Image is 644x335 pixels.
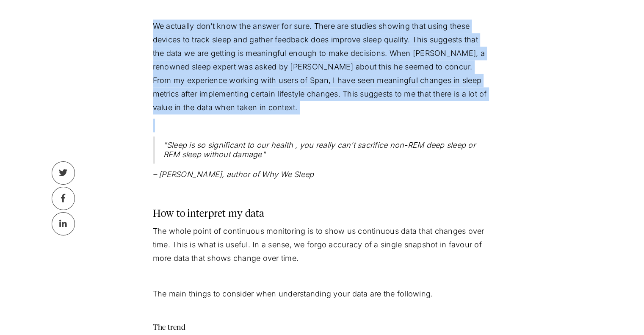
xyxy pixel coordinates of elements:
[153,208,492,220] h3: How to interpret my data
[52,161,75,185] a: 
[59,169,68,177] div: 
[153,19,492,114] p: We actually don’t know the answer for sure. There are studies showing that using these devices to...
[153,170,314,179] em: – [PERSON_NAME], author of Why We Sleep
[153,287,492,301] p: The main things to consider when understanding your data are the following.
[153,323,492,333] h4: The trend
[52,212,75,235] a: 
[52,187,75,210] a: 
[153,185,492,199] p: ‍
[163,141,475,159] em: "Sleep is so significant to our health , you really can't sacrifice non-REM deep sleep or REM sle...
[153,224,492,265] p: The whole point of continuous monitoring is to show us continuous data that changes over time. Th...
[61,194,66,202] div: 
[59,219,67,228] div: 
